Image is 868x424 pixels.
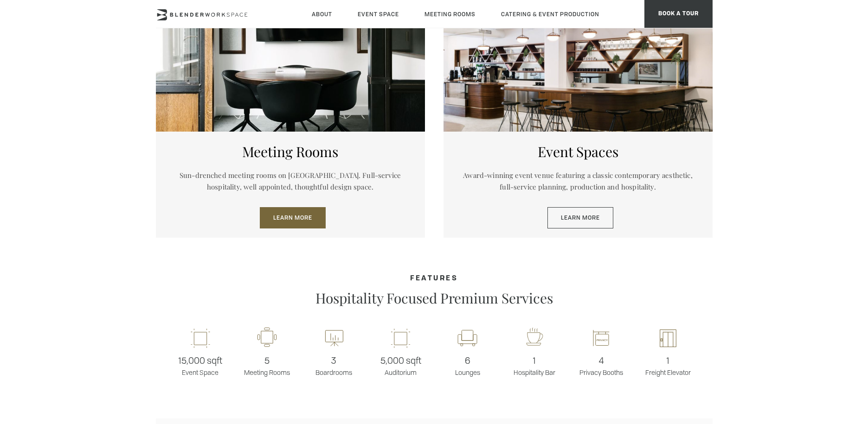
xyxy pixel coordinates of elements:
h5: Event Spaces [457,143,699,160]
p: Hospitality Bar [501,354,568,377]
span: 4 [568,354,635,368]
iframe: Chat Widget [701,305,868,424]
a: Learn More [547,207,613,228]
p: Auditorium [367,354,434,377]
span: 1 [501,354,568,368]
p: Event Space [167,354,234,377]
p: Award-winning event venue featuring a classic contemporary aesthetic, full-service planning, prod... [457,170,699,193]
span: 1 [635,354,701,368]
p: Hospitality Focused Premium Services [272,290,597,306]
p: Meeting Rooms [234,354,301,377]
span: 15,000 sqft [167,354,234,368]
h4: Features [156,275,713,283]
span: 3 [301,354,367,368]
h5: Meeting Rooms [170,143,411,160]
a: Learn More [260,207,326,228]
img: workspace-nyc-hospitality-icon-2x.png [523,327,546,349]
p: Boardrooms [301,354,367,377]
p: Lounges [434,354,501,377]
span: 5,000 sqft [367,354,434,368]
span: 6 [434,354,501,368]
p: Freight Elevator [635,354,701,377]
p: Sun-drenched meeting rooms on [GEOGRAPHIC_DATA]. Full-service hospitality, well appointed, though... [170,170,411,193]
p: Privacy Booths [568,354,635,377]
span: 5 [234,354,301,368]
